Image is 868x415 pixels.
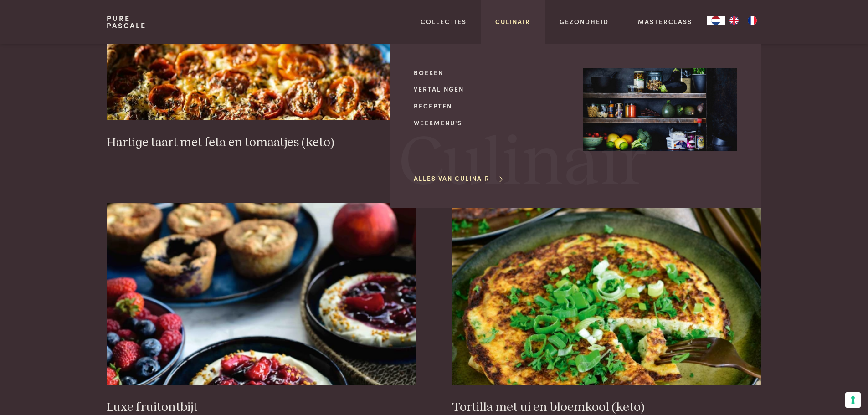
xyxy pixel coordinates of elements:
[414,174,504,183] a: Alles van Culinair
[725,16,761,25] ul: Language list
[725,16,743,25] a: EN
[414,84,568,94] a: Vertalingen
[421,17,467,26] a: Collecties
[707,16,725,25] div: Language
[452,203,761,385] img: Tortilla met ui en bloemkool (keto)
[414,101,568,111] a: Recepten
[107,203,416,385] img: Luxe fruitontbijt
[845,392,861,408] button: Uw voorkeuren voor toestemming voor trackingtechnologieën
[414,68,568,77] a: Boeken
[399,129,647,199] span: Culinair
[107,203,416,415] a: Luxe fruitontbijt Luxe fruitontbijt
[107,135,473,151] h3: Hartige taart met feta en tomaatjes (keto)
[583,68,737,152] img: Culinair
[452,203,761,415] a: Tortilla met ui en bloemkool (keto) Tortilla met ui en bloemkool (keto)
[107,15,146,29] a: PurePascale
[560,17,609,26] a: Gezondheid
[638,17,692,26] a: Masterclass
[743,16,761,25] a: FR
[414,118,568,128] a: Weekmenu's
[495,17,530,26] a: Culinair
[707,16,725,25] a: NL
[707,16,761,25] aside: Language selected: Nederlands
